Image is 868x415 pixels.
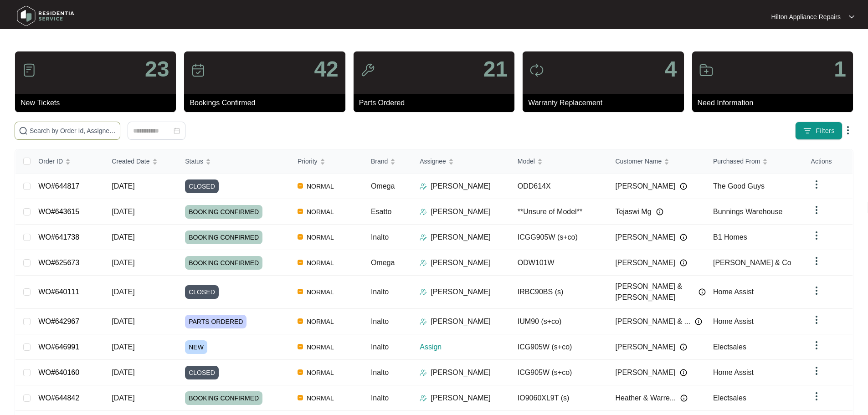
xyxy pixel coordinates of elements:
span: NORMAL [303,367,338,378]
p: Warranty Replacement [528,97,683,108]
th: Order ID [31,149,104,174]
p: Assign [420,342,510,353]
img: dropdown arrow [811,314,822,325]
img: residentia service logo [14,2,77,30]
a: WO#641738 [38,233,79,241]
th: Model [510,149,608,174]
p: Hilton Appliance Repairs [771,12,841,21]
span: [DATE] [112,318,134,325]
span: Heather & Warre... [615,393,676,404]
span: Filters [816,126,835,136]
span: [DATE] [112,259,134,266]
span: [DATE] [112,233,134,241]
span: NORMAL [303,257,338,268]
th: Customer Name [608,149,706,174]
span: [PERSON_NAME] & ... [615,316,690,327]
span: [DATE] [112,343,134,351]
img: icon [529,63,544,77]
span: CLOSED [185,179,219,193]
span: BOOKING CONFIRMED [185,391,262,405]
span: NORMAL [303,393,338,404]
img: dropdown arrow [811,340,822,351]
img: dropdown arrow [811,230,822,241]
span: Inalto [371,288,389,296]
span: [PERSON_NAME] [615,181,675,192]
td: ICG905W (s+co) [510,334,608,360]
img: Info icon [680,343,687,351]
img: Assigner Icon [420,183,427,190]
a: WO#640111 [38,288,79,296]
img: Vercel Logo [298,318,303,324]
span: [DATE] [112,394,134,402]
p: 42 [314,58,338,80]
p: [PERSON_NAME] [431,316,491,327]
img: Vercel Logo [298,395,303,400]
span: Home Assist [713,288,754,296]
span: Inalto [371,369,389,376]
span: B1 Homes [713,233,747,241]
span: Brand [371,156,388,166]
span: Tejaswi Mg [615,206,651,217]
img: Assigner Icon [420,369,427,376]
span: The Good Guys [713,182,765,190]
img: dropdown arrow [811,285,822,296]
th: Brand [364,149,412,174]
a: WO#644817 [38,182,79,190]
th: Status [178,149,290,174]
span: [PERSON_NAME] & [PERSON_NAME] [615,281,694,303]
img: dropdown arrow [849,15,854,19]
p: [PERSON_NAME] [431,206,491,217]
span: NORMAL [303,232,338,243]
span: [DATE] [112,182,134,190]
td: ODW101W [510,250,608,276]
p: New Tickets [21,97,176,108]
span: Inalto [371,233,389,241]
span: Created Date [112,156,149,166]
p: [PERSON_NAME] [431,367,491,378]
span: Electsales [713,343,746,351]
img: Assigner Icon [420,234,427,241]
span: NEW [185,340,207,354]
th: Created Date [104,149,178,174]
th: Purchased From [706,149,804,174]
input: Search by Order Id, Assignee Name, Customer Name, Brand and Model [30,126,116,136]
p: Need Information [698,97,853,108]
td: ICG905W (s+co) [510,360,608,385]
img: Vercel Logo [298,183,303,189]
button: filter iconFilters [795,122,842,140]
span: BOOKING CONFIRMED [185,205,262,219]
img: dropdown arrow [811,391,822,402]
img: Info icon [680,183,687,190]
img: dropdown arrow [811,179,822,190]
span: [PERSON_NAME] [615,367,675,378]
img: Info icon [680,369,687,376]
img: dropdown arrow [811,256,822,266]
span: Bunnings Warehouse [713,208,782,215]
th: Assignee [412,149,510,174]
span: CLOSED [185,366,219,379]
img: Vercel Logo [298,209,303,214]
a: WO#643615 [38,208,79,215]
p: [PERSON_NAME] [431,232,491,243]
span: Assignee [420,156,446,166]
span: [PERSON_NAME] [615,342,675,353]
td: ODD614X [510,174,608,199]
span: Omega [371,259,395,266]
span: Status [185,156,203,166]
p: 21 [483,58,508,80]
span: BOOKING CONFIRMED [185,231,262,244]
span: PARTS ORDERED [185,315,247,328]
img: Assigner Icon [420,259,427,266]
img: Info icon [680,234,687,241]
img: Info icon [680,395,688,402]
span: [PERSON_NAME] & Co [713,259,791,266]
p: [PERSON_NAME] [431,287,491,297]
span: Inalto [371,343,389,351]
p: Parts Ordered [359,97,514,108]
p: 4 [665,58,677,80]
img: dropdown arrow [811,365,822,376]
td: ICGG905W (s+co) [510,225,608,250]
span: NORMAL [303,181,338,192]
span: NORMAL [303,206,338,217]
span: [PERSON_NAME] [615,257,675,268]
